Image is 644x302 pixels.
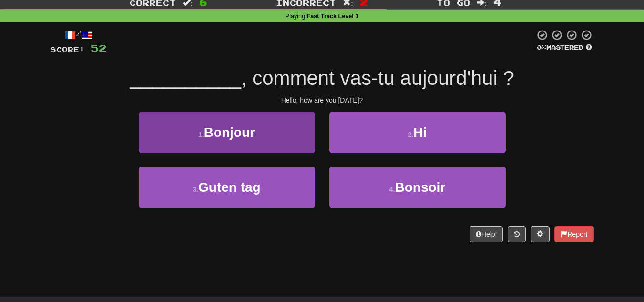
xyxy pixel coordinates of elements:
small: 3 . [193,186,198,193]
span: __________ [130,67,241,89]
small: 1 . [198,131,204,138]
small: 4 . [389,186,395,193]
span: Score: [51,45,85,53]
span: , comment vas-tu aujourd'hui ? [241,67,514,89]
button: Round history (alt+y) [508,226,526,242]
span: Bonsoir [395,180,445,195]
button: Report [554,226,593,242]
div: Hello, how are you [DATE]? [51,95,594,105]
span: Guten tag [198,180,261,195]
div: Mastered [535,43,594,52]
button: 1.Bonjour [139,112,315,153]
button: 2.Hi [329,112,506,153]
strong: Fast Track Level 1 [307,13,359,20]
span: 52 [91,42,107,54]
div: / [51,29,107,41]
span: Hi [413,125,427,140]
button: 3.Guten tag [139,167,315,208]
span: 0 % [537,43,546,51]
button: 4.Bonsoir [329,167,506,208]
span: Bonjour [204,125,255,140]
small: 2 . [408,131,414,138]
button: Help! [470,226,503,242]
